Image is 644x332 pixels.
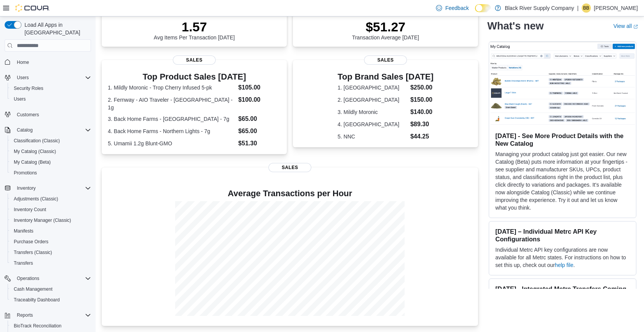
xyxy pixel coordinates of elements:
button: Adjustments (Classic) [8,194,94,204]
button: Transfers (Classic) [8,247,94,258]
a: Home [14,58,32,67]
button: Reports [14,311,36,320]
span: Promotions [14,170,37,176]
p: Managing your product catalog just got easier. Our new Catalog (Beta) puts more information at yo... [495,150,630,212]
span: Sales [364,55,407,65]
input: Dark Mode [475,4,491,12]
span: Users [14,73,91,82]
span: Reports [17,312,33,318]
button: My Catalog (Classic) [8,146,94,157]
span: Manifests [14,228,33,234]
h3: [DATE] – Individual Metrc API Key Configurations [495,228,630,243]
span: My Catalog (Classic) [14,148,56,155]
span: Manifests [11,226,91,236]
span: Inventory [14,184,91,193]
span: Transfers (Classic) [14,249,52,256]
span: Sales [173,55,216,65]
span: Feedback [445,4,468,12]
dt: 1. [GEOGRAPHIC_DATA] [338,84,407,91]
p: Individual Metrc API key configurations are now available for all Metrc states. For instructions ... [495,246,630,269]
span: Inventory Manager (Classic) [11,216,91,225]
h4: Average Transactions per Hour [108,189,472,198]
button: Classification (Classic) [8,135,94,146]
a: My Catalog (Beta) [11,158,54,167]
div: Brandon Blount [582,3,591,13]
span: Classification (Classic) [14,138,60,144]
span: Users [17,75,29,81]
dt: 2. [GEOGRAPHIC_DATA] [338,96,407,104]
span: Promotions [11,168,91,177]
a: Traceabilty Dashboard [11,295,63,304]
dd: $140.00 [410,107,434,117]
h3: Top Brand Sales [DATE] [338,72,434,81]
span: Users [11,94,91,104]
span: Adjustments (Classic) [14,196,58,202]
dt: 1. Mildly Moronic - Trop Cherry Infused 5-pk [108,84,235,91]
dd: $44.25 [410,132,434,141]
div: Transaction Average [DATE] [352,19,419,41]
dd: $51.30 [238,139,281,148]
span: Catalog [14,125,91,135]
span: Traceabilty Dashboard [11,295,91,304]
span: Cash Management [14,286,52,292]
h3: [DATE] - See More Product Details with the New Catalog [495,132,630,147]
button: Users [2,72,94,83]
p: $51.27 [352,19,419,34]
button: Inventory Manager (Classic) [8,215,94,226]
span: Inventory Manager (Classic) [14,217,71,223]
span: Classification (Classic) [11,136,91,145]
p: | [577,3,579,13]
a: Classification (Classic) [11,136,63,145]
span: Users [14,96,26,102]
p: 1.57 [154,19,235,34]
dd: $150.00 [410,95,434,104]
button: BioTrack Reconciliation [8,321,94,331]
dt: 4. [GEOGRAPHIC_DATA] [338,120,407,128]
span: Purchase Orders [11,237,91,246]
a: Cash Management [11,285,55,294]
a: Adjustments (Classic) [11,194,61,203]
button: Inventory [2,183,94,194]
span: My Catalog (Beta) [14,159,51,165]
a: Transfers (Classic) [11,248,55,257]
span: Customers [17,112,39,118]
button: Operations [14,274,42,283]
span: Operations [17,275,39,282]
h3: Top Product Sales [DATE] [108,72,281,81]
p: [PERSON_NAME] [594,3,638,13]
dt: 5. NNC [338,133,407,140]
button: Security Roles [8,83,94,94]
span: My Catalog (Classic) [11,147,91,156]
button: Transfers [8,258,94,269]
button: Inventory Count [8,204,94,215]
a: Feedback [433,0,472,16]
a: BioTrack Reconciliation [11,321,65,330]
span: My Catalog (Beta) [11,158,91,167]
button: My Catalog (Beta) [8,157,94,168]
span: Inventory Count [11,205,91,214]
a: Promotions [11,168,40,177]
span: BB [583,3,589,13]
span: Reports [14,311,91,320]
span: Transfers [11,259,91,268]
button: Reports [2,310,94,321]
span: Inventory Count [14,207,46,213]
dd: $105.00 [238,83,281,92]
dt: 3. Mildly Moronic [338,108,407,116]
span: Operations [14,274,91,283]
a: Security Roles [11,84,46,93]
dt: 2. Fernway - AIO Traveler - [GEOGRAPHIC_DATA] - 1g [108,96,235,111]
span: Adjustments (Classic) [11,194,91,203]
a: help file [555,262,573,268]
span: Security Roles [14,85,43,91]
a: Transfers [11,259,36,268]
span: BioTrack Reconciliation [14,323,62,329]
img: Cova [15,4,50,12]
span: Home [17,59,29,65]
button: Catalog [14,125,36,135]
a: Inventory Manager (Classic) [11,216,74,225]
button: Operations [2,273,94,284]
button: Cash Management [8,284,94,295]
span: Customers [14,110,91,119]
